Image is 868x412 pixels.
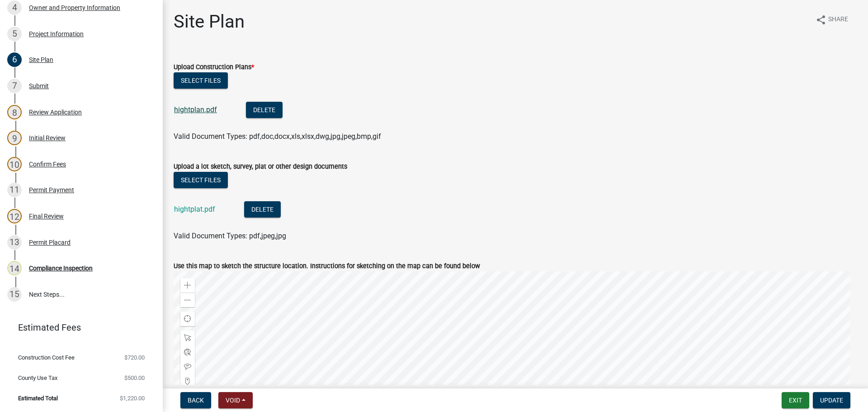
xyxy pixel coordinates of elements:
span: Share [828,14,848,25]
button: Delete [246,102,283,118]
div: Final Review [29,213,64,219]
div: 15 [7,287,22,302]
div: 5 [7,27,22,41]
span: $500.00 [124,375,145,381]
div: Submit [29,83,49,89]
label: Upload Construction Plans [174,64,254,71]
span: $720.00 [124,355,145,360]
div: 11 [7,183,22,197]
label: Use this map to sketch the structure location. Instructions for sketching on the map can be found... [174,263,480,270]
button: Void [218,392,253,408]
div: 8 [7,105,22,119]
div: Find my location [180,312,195,326]
span: Estimated Total [18,395,58,401]
a: hightplan.pdf [174,105,217,114]
div: Permit Payment [29,187,74,193]
div: 6 [7,52,22,67]
div: 10 [7,157,22,171]
div: 12 [7,209,22,223]
div: 14 [7,261,22,275]
div: Permit Placard [29,239,71,246]
button: Select files [174,172,228,188]
button: Select files [174,72,228,89]
button: Delete [244,201,281,218]
h1: Site Plan [174,11,245,33]
span: County Use Tax [18,375,57,381]
a: Estimated Fees [7,318,148,336]
div: Initial Review [29,135,66,141]
div: Compliance Inspection [29,265,93,271]
div: Project Information [29,31,84,37]
div: Site Plan [29,57,53,63]
wm-modal-confirm: Delete Document [244,206,281,214]
div: Zoom out [180,293,195,307]
button: shareShare [808,11,855,28]
label: Upload a lot sketch, survey, plat or other design documents [174,164,347,170]
span: Void [226,397,240,404]
div: Zoom in [180,278,195,293]
i: share [816,14,826,25]
div: 9 [7,131,22,145]
div: Owner and Property Information [29,5,120,11]
span: Construction Cost Fee [18,355,75,360]
button: Update [813,392,850,408]
wm-modal-confirm: Delete Document [246,106,283,115]
span: Valid Document Types: pdf,jpeg,jpg [174,232,286,240]
div: Review Application [29,109,82,115]
a: hightplat.pdf [174,205,215,213]
span: Back [188,397,204,404]
div: 7 [7,79,22,93]
span: $1,220.00 [120,395,145,401]
div: Confirm Fees [29,161,66,167]
button: Back [180,392,211,408]
span: Valid Document Types: pdf,doc,docx,xls,xlsx,dwg,jpg,jpeg,bmp,gif [174,132,381,141]
button: Exit [782,392,809,408]
div: 4 [7,0,22,15]
div: 13 [7,235,22,250]
span: Update [820,397,843,404]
